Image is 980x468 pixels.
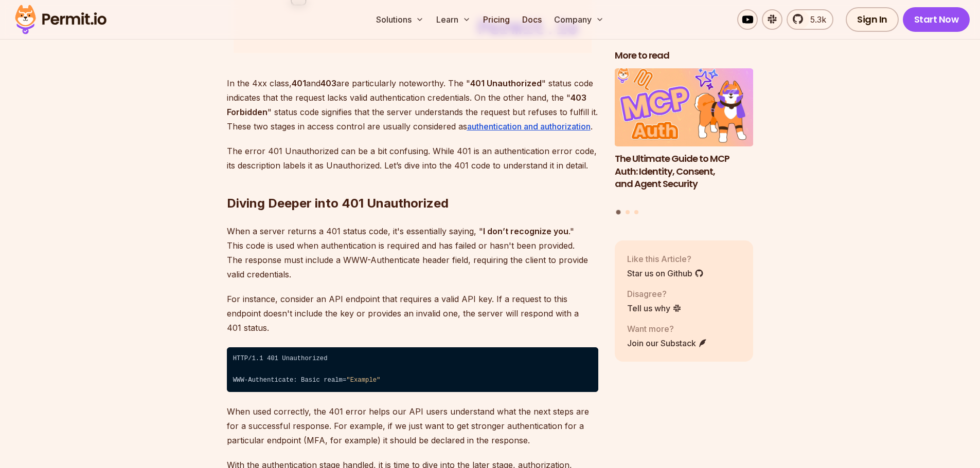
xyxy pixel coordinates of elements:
h2: More to read [615,49,754,62]
a: 5.3k [787,9,833,30]
img: Permit logo [10,2,111,37]
h3: The Ultimate Guide to MCP Auth: Identity, Consent, and Agent Security [615,152,754,190]
button: Go to slide 2 [626,210,630,214]
a: Star us on Github [627,267,704,279]
p: Disagree? [627,287,682,299]
p: In the 4xx class, and are particularly noteworthy. The " " status code indicates that the request... [227,76,598,134]
span: 5.3k [804,13,826,26]
code: HTTP/1.1 401 Unauthorized ⁠ WWW-Authenticate: Basic realm= [227,347,598,392]
h2: Diving Deeper into 401 Unauthorized [227,154,598,212]
a: Sign In [846,7,899,32]
a: Start Now [903,7,970,32]
a: Tell us why [627,302,682,314]
img: The Ultimate Guide to MCP Auth: Identity, Consent, and Agent Security [615,68,754,146]
div: Posts [615,68,754,216]
strong: 401 Unauthorized [470,78,542,88]
button: Solutions [372,9,428,30]
a: authentication and authorization [467,121,591,132]
a: Pricing [479,9,514,30]
a: Join our Substack [627,336,707,349]
button: Go to slide 1 [616,210,621,214]
a: Docs [518,9,546,30]
p: When a server returns a 401 status code, it's essentially saying, " ." This code is used when aut... [227,224,598,282]
button: Go to slide 3 [634,210,638,214]
a: The Ultimate Guide to MCP Auth: Identity, Consent, and Agent SecurityThe Ultimate Guide to MCP Au... [615,68,754,203]
strong: I don’t recognize you [483,226,568,236]
p: For instance, consider an API endpoint that requires a valid API key. If a request to this endpoi... [227,292,598,335]
p: When used correctly, the 401 error helps our API users understand what the next steps are for a s... [227,404,598,447]
button: Company [550,9,608,30]
strong: 403 Forbidden [227,92,586,117]
li: 1 of 3 [615,68,754,203]
p: The error 401 Unauthorized can be a bit confusing. While 401 is an authentication error code, its... [227,144,598,173]
p: Want more? [627,322,707,334]
span: "Example" [346,377,380,384]
button: Learn [432,9,475,30]
p: Like this Article? [627,252,704,265]
strong: 401 [292,78,306,88]
strong: 403 [320,78,336,88]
